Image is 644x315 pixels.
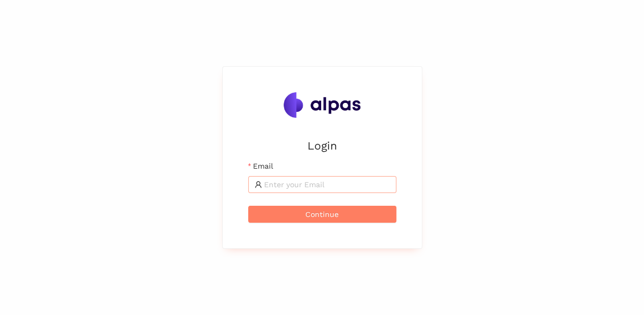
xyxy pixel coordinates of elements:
h2: Login [248,137,396,154]
button: Continue [248,206,396,223]
span: Continue [305,208,339,220]
span: user [255,181,262,188]
label: Email [248,160,273,172]
input: Email [264,179,390,190]
img: Alpas.ai Logo [284,92,361,118]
